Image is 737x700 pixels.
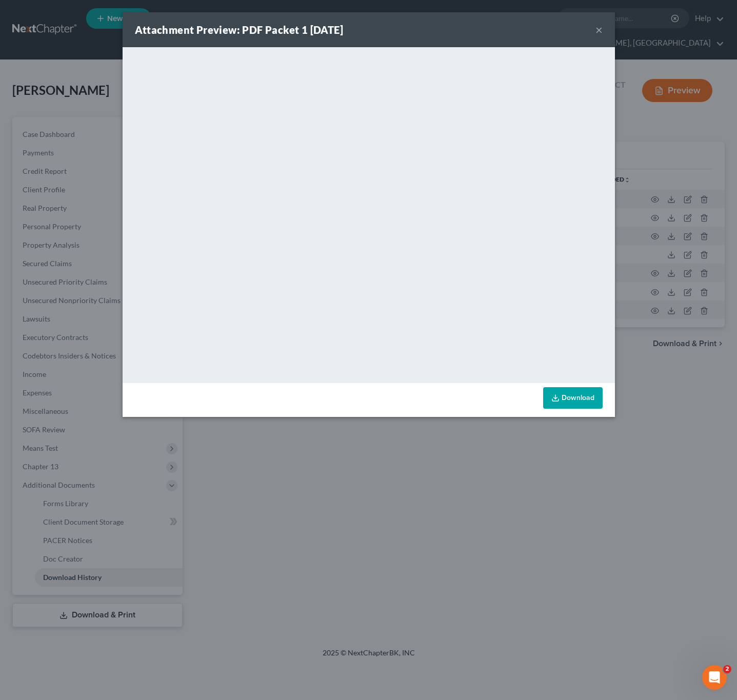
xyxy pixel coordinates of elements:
span: 2 [723,665,731,673]
button: × [595,24,603,36]
iframe: Intercom live chat [702,665,727,690]
strong: Attachment Preview: PDF Packet 1 [DATE] [135,24,344,36]
iframe: <object ng-attr-data='[URL][DOMAIN_NAME]' type='application/pdf' width='100%' height='650px'></ob... [123,47,615,381]
a: Download [543,387,603,409]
